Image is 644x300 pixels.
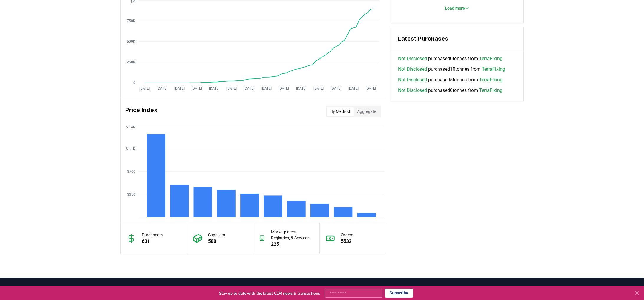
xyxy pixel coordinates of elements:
tspan: [DATE] [209,86,219,90]
a: Not Disclosed [398,76,427,83]
tspan: [DATE] [157,86,167,90]
a: Not Disclosed [398,87,427,94]
tspan: $1.4K [126,125,135,129]
button: By Method [327,107,354,116]
tspan: $700 [127,169,135,174]
tspan: 250K [127,60,135,64]
a: TerraFixing [479,55,502,62]
tspan: [DATE] [174,86,185,90]
button: Load more [440,2,474,14]
p: Suppliers [208,232,225,238]
a: TerraFixing [482,66,505,73]
span: purchased 0 tonnes from [398,87,502,94]
h3: Price Index [125,106,157,117]
tspan: [DATE] [348,86,359,90]
p: Orders [341,232,353,238]
tspan: $350 [127,192,135,197]
a: TerraFixing [479,76,502,83]
tspan: [DATE] [366,86,376,90]
h3: Latest Purchases [398,34,516,43]
tspan: [DATE] [226,86,237,90]
tspan: 0 [133,81,135,85]
p: 225 [271,241,313,248]
p: 5532 [341,238,353,245]
tspan: [DATE] [279,86,289,90]
a: Not Disclosed [398,55,427,62]
p: Marketplaces, Registries, & Services [271,229,313,241]
p: 588 [208,238,225,245]
span: purchased 5 tonnes from [398,76,502,83]
p: 631 [142,238,163,245]
span: purchased 10 tonnes from [398,66,505,73]
button: Aggregate [354,107,380,116]
a: TerraFixing [479,87,502,94]
tspan: $1.1K [126,147,135,151]
p: Load more [445,5,465,11]
tspan: [DATE] [192,86,202,90]
tspan: [DATE] [261,86,272,90]
tspan: [DATE] [313,86,324,90]
tspan: [DATE] [296,86,306,90]
p: Purchasers [142,232,163,238]
tspan: [DATE] [244,86,254,90]
a: Not Disclosed [398,66,427,73]
tspan: [DATE] [331,86,341,90]
tspan: 500K [127,39,135,44]
tspan: [DATE] [139,86,150,90]
span: purchased 0 tonnes from [398,55,502,62]
tspan: 750K [127,19,135,23]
